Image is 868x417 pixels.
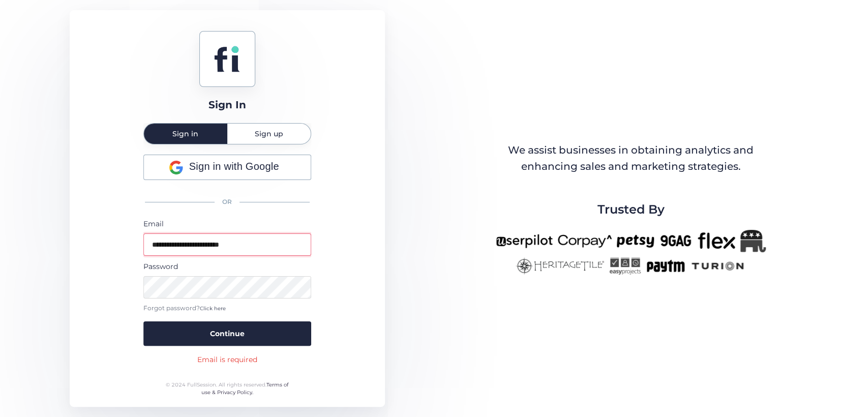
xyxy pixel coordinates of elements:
[659,230,693,252] img: 9gag-new.png
[197,354,257,365] div: Email is required
[496,230,553,252] img: userpilot-new.png
[558,230,612,252] img: corpay-new.png
[189,159,279,174] span: Sign in with Google
[143,261,311,272] div: Password
[617,230,654,252] img: petsy-new.png
[172,130,198,137] span: Sign in
[597,200,664,219] span: Trusted By
[161,381,293,397] div: © 2024 FullSession. All rights reserved.
[143,218,311,229] div: Email
[200,305,226,312] span: Click here
[740,230,766,252] img: Republicanlogo-bw.png
[210,328,245,339] span: Continue
[698,230,735,252] img: flex-new.png
[143,304,311,313] div: Forgot password?
[255,130,283,137] span: Sign up
[143,191,311,213] div: OR
[208,97,246,113] div: Sign In
[646,257,685,275] img: paytm-new.png
[609,257,641,275] img: easyprojects-new.png
[516,257,604,275] img: heritagetile-new.png
[143,321,311,346] button: Continue
[690,257,745,275] img: turion-new.png
[496,142,765,174] div: We assist businesses in obtaining analytics and enhancing sales and marketing strategies.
